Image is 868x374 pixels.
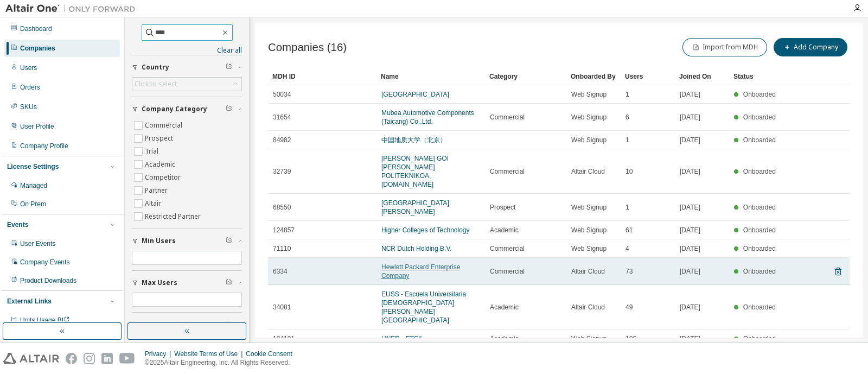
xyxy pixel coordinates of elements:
a: [GEOGRAPHIC_DATA] [381,91,449,98]
span: Onboarded [743,335,776,343]
span: Onboarded [743,91,776,98]
label: Partner [145,184,170,197]
a: [PERSON_NAME] GOI [PERSON_NAME] POLITEKNIKOA, [DOMAIN_NAME] [381,155,449,188]
span: Onboarded [743,136,776,144]
span: Onboarded [743,204,776,211]
span: 1 [626,136,629,144]
span: Companies (16) [268,41,347,54]
span: 71110 [273,244,291,253]
button: Min Users [132,229,242,253]
span: Web Signup [571,244,607,253]
span: Clear filter [226,63,232,72]
img: facebook.svg [66,353,77,364]
a: Higher Colleges of Technology [381,226,470,234]
a: [GEOGRAPHIC_DATA][PERSON_NAME] [381,199,449,215]
div: Status [733,68,779,85]
span: Units Usage BI [20,316,70,324]
span: 104191 [273,334,295,343]
span: Web Signup [571,136,607,144]
a: UNED - ETSII [381,335,422,343]
span: 10 [626,167,633,176]
span: Onboarded [743,113,776,121]
span: [DATE] [680,90,700,99]
span: Commercial [490,267,525,276]
span: 106 [626,334,636,343]
div: Onboarded By [571,68,616,85]
span: Commercial [490,167,525,176]
div: Click to select [132,78,241,91]
span: Web Signup [571,226,607,234]
label: Academic [145,158,177,171]
div: Events [7,220,28,229]
a: EUSS - Escuela Universitaria [DEMOGRAPHIC_DATA] [PERSON_NAME][GEOGRAPHIC_DATA] [381,290,466,324]
div: SKUs [20,103,37,111]
div: Users [20,64,37,72]
span: Web Signup [571,113,607,122]
span: 34081 [273,303,291,312]
span: 124857 [273,226,295,234]
span: 84982 [273,136,291,144]
span: Onboarded [743,226,776,234]
button: Company Category [132,97,242,121]
div: External Links [7,297,52,306]
label: Trial [145,145,161,158]
span: 6334 [273,267,288,276]
span: [DATE] [680,113,700,122]
span: Web Signup [571,334,607,343]
span: [DATE] [680,136,700,144]
span: Country [142,63,169,72]
a: 中国地质大学（北京） [381,136,446,144]
img: youtube.svg [119,353,135,364]
label: Prospect [145,132,175,145]
a: Clear all [132,46,242,55]
div: User Events [20,239,55,248]
span: Max Users [142,278,177,287]
span: Onboarded [743,303,776,311]
span: 32739 [273,167,291,176]
div: Click to select [135,80,177,88]
span: [DATE] [680,334,700,343]
div: Orders [20,83,40,92]
span: Clear filter [226,320,232,329]
span: 4 [626,244,629,253]
span: 68550 [273,203,291,212]
span: 49 [626,303,633,312]
span: Onboarded [743,168,776,175]
span: Prospect [490,203,515,212]
a: Hewlett Packard Enterprise Company [381,263,460,280]
span: Clear filter [226,237,232,245]
img: linkedin.svg [101,353,113,364]
a: NCR Dutch Holding B.V. [381,245,452,252]
span: [DATE] [680,226,700,234]
div: Cookie Consent [246,350,298,358]
div: Joined On [679,68,725,85]
span: Altair Cloud [571,303,605,312]
div: Managed [20,181,47,190]
span: 1 [626,90,629,99]
div: Name [381,68,481,85]
div: MDH ID [272,68,372,85]
button: Country [132,55,242,79]
span: 6 [626,113,629,122]
span: 1 [626,203,629,212]
span: Clear filter [226,105,232,113]
span: Onboarded [743,245,776,252]
span: Min Users [142,237,176,245]
span: 31654 [273,113,291,122]
img: altair_logo.svg [3,353,59,364]
span: 50034 [273,90,291,99]
label: Competitor [145,171,183,184]
span: Is Channel Partner [142,320,207,329]
div: User Profile [20,122,54,131]
span: Altair Cloud [571,267,605,276]
button: Import from MDH [682,38,767,56]
span: [DATE] [680,167,700,176]
span: 73 [626,267,633,276]
span: Altair Cloud [571,167,605,176]
span: Clear filter [226,278,232,287]
button: Max Users [132,271,242,295]
div: Dashboard [20,24,52,33]
div: Product Downloads [20,276,76,285]
div: Website Terms of Use [174,350,246,358]
button: Add Company [774,38,847,56]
